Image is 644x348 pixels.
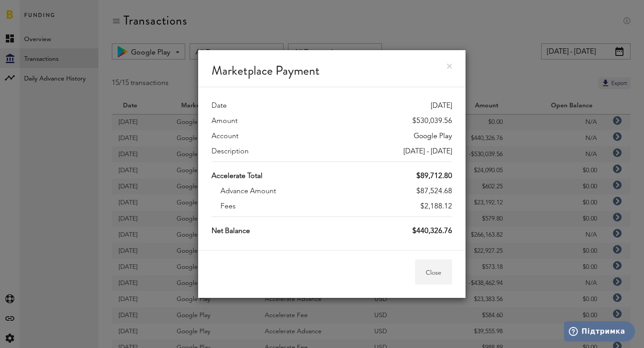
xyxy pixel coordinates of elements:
div: $530,039.56 [412,116,452,127]
div: $89,712.80 [416,171,452,182]
label: Accelerate Total [212,171,263,182]
label: Amount [212,116,237,127]
div: $2,188.12 [420,201,452,212]
div: $87,524.68 [416,186,452,197]
label: Date [212,101,227,111]
label: Net Balance [212,226,250,237]
div: [DATE] - [DATE] [403,146,452,157]
iframe: Відкрити віджет, в якому ви зможете знайти більше інформації [564,321,635,344]
div: Google Play [414,131,452,142]
label: Fees [220,201,236,212]
label: Description [212,146,249,157]
label: Account [212,131,238,142]
label: Advance Amount [220,186,276,197]
div: $440,326.76 [412,226,452,237]
button: Close [415,259,452,284]
div: Marketplace Payment [198,50,466,87]
div: [DATE] [431,101,452,111]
